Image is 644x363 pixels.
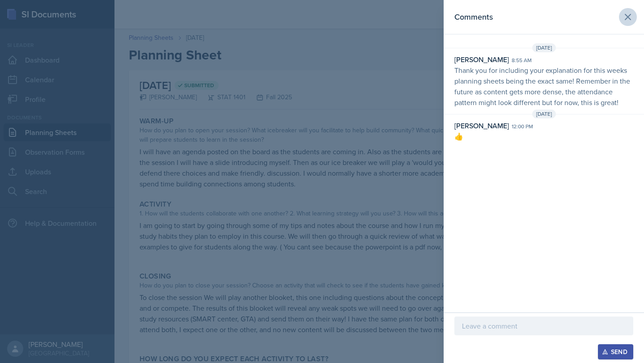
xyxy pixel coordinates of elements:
[512,56,532,64] div: 8:55 am
[604,348,627,355] div: Send
[598,344,633,359] button: Send
[532,43,556,52] span: [DATE]
[454,11,493,23] h2: Comments
[454,65,633,108] p: Thank you for including your explanation for this weeks planning sheets being the exact same! Rem...
[454,54,509,65] div: [PERSON_NAME]
[454,120,509,131] div: [PERSON_NAME]
[454,131,633,142] p: 👍
[512,122,533,131] div: 12:00 pm
[532,110,556,118] span: [DATE]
